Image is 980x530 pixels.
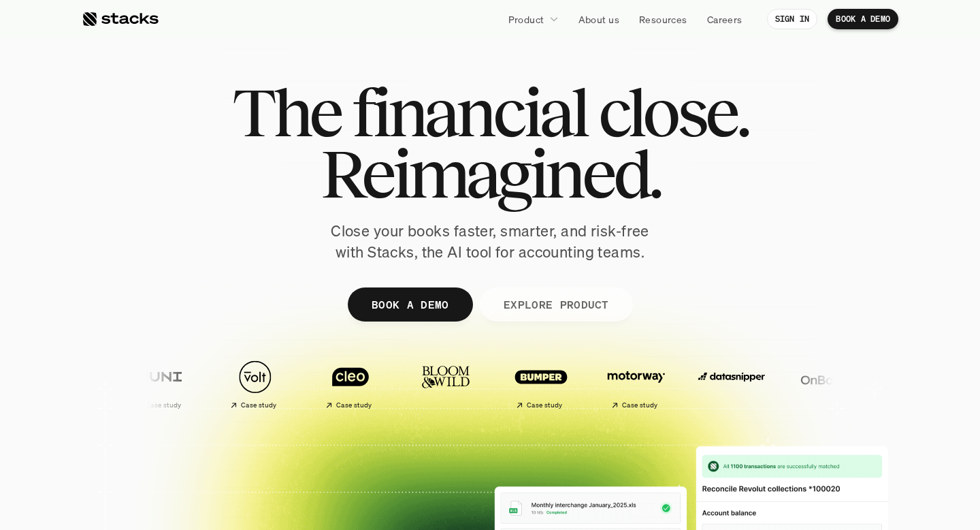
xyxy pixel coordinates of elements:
p: Product [508,12,544,27]
p: Resources [639,12,687,27]
a: Case study [306,353,395,415]
p: BOOK A DEMO [836,14,890,24]
h2: Case study [336,401,372,409]
a: Careers [699,7,751,31]
p: About us [578,12,619,27]
span: The [232,82,340,143]
h2: Case study [527,401,563,409]
a: EXPLORE PRODUCT [479,287,632,322]
span: close. [598,82,748,143]
a: About us [570,7,627,31]
h2: Case study [622,401,658,409]
h2: Case study [241,401,277,409]
p: EXPLORE PRODUCT [503,294,608,314]
h2: Case study [146,401,182,409]
span: Reimagined. [321,143,660,204]
p: BOOK A DEMO [372,294,449,314]
a: Privacy Policy [161,315,220,325]
a: Case study [497,353,585,415]
p: SIGN IN [775,14,810,24]
a: Case study [211,353,299,415]
a: BOOK A DEMO [828,9,898,29]
p: Careers [707,12,742,27]
a: SIGN IN [767,9,818,29]
a: Case study [592,353,681,415]
p: Close your books faster, smarter, and risk-free with Stacks, the AI tool for accounting teams. [320,221,660,263]
a: Case study [116,353,204,415]
a: Resources [631,7,696,31]
a: BOOK A DEMO [348,287,473,322]
span: financial [352,82,587,143]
